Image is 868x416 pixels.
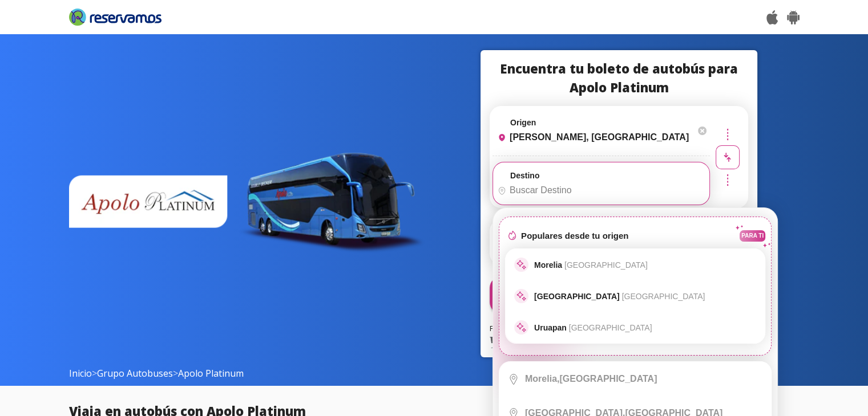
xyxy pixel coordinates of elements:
img: bus apolo platinum [69,146,425,260]
label: Destino [510,171,539,180]
div: [GEOGRAPHIC_DATA] [525,374,657,384]
span: [GEOGRAPHIC_DATA] [621,292,705,301]
a: Grupo Autobuses [97,367,173,380]
input: Buscar Destino [493,176,706,205]
span: [GEOGRAPHIC_DATA] [564,260,648,270]
p: Uruapan [534,323,652,332]
p: PARA TI [741,233,764,239]
span: Apolo Platinum [178,367,244,380]
img: App Store [766,10,778,25]
input: Buscar Origen [493,123,695,152]
img: Visa [490,337,510,348]
button: Buscar [490,276,748,313]
span: [GEOGRAPHIC_DATA] [569,323,652,332]
p: Populares desde tu origen [521,231,628,240]
p: Formas de pago: [490,323,748,335]
a: Inicio [69,367,92,380]
span: > > [69,366,244,380]
p: Morelia [534,260,648,270]
b: Morelia, [525,374,559,384]
p: [GEOGRAPHIC_DATA] [534,292,705,301]
label: Origen [510,118,536,127]
img: Reservamos [69,9,162,26]
h1: Encuentra tu boleto de autobús para Apolo Platinum [490,59,748,97]
img: Play Store [787,10,799,25]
